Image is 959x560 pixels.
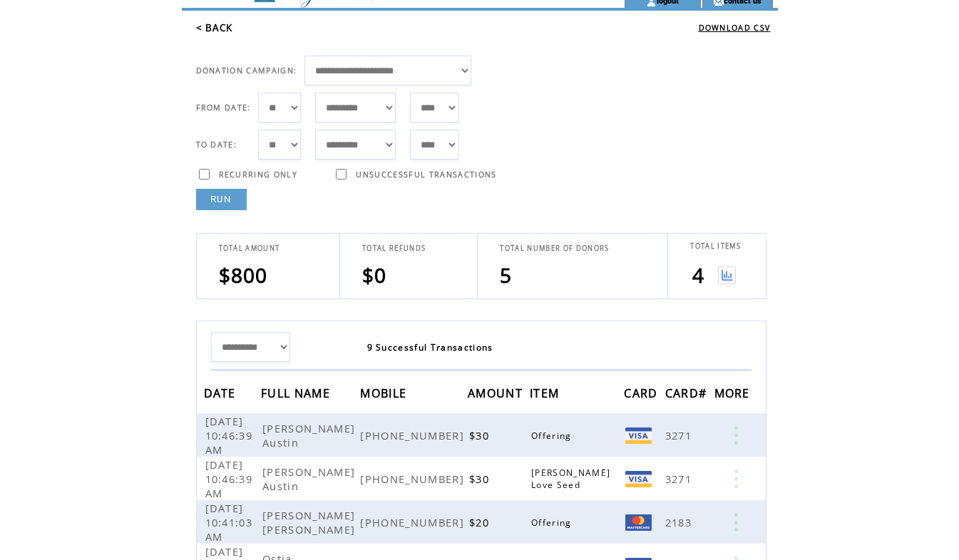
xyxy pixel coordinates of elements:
span: TOTAL ITEMS [690,242,741,251]
span: MORE [714,382,754,408]
span: TOTAL AMOUNT [219,244,280,253]
span: RECURRING ONLY [219,170,298,180]
a: CARD# [665,388,711,397]
span: 5 [500,261,512,289]
span: $30 [469,428,493,442]
img: Mastercard [625,514,652,531]
span: CARD# [665,382,711,408]
a: ITEM [530,388,563,397]
span: 2183 [665,515,695,529]
a: AMOUNT [468,388,526,397]
span: TO DATE: [196,140,237,150]
span: 4 [692,261,704,289]
span: DATE [204,382,240,408]
a: < BACK [196,21,233,34]
a: DOWNLOAD CSV [699,23,771,33]
span: [PHONE_NUMBER] [360,472,468,486]
span: FROM DATE: [196,103,251,113]
span: 3271 [665,472,695,486]
span: [DATE] 10:41:03 AM [205,501,253,544]
span: [PHONE_NUMBER] [360,515,468,529]
img: Visa [625,471,652,487]
span: [DATE] 10:46:39 AM [205,457,253,500]
span: $800 [219,261,268,289]
a: DATE [204,388,240,397]
span: [PERSON_NAME] Love Seed [531,467,610,491]
span: MOBILE [360,382,410,408]
span: [PERSON_NAME] Austin [262,421,355,450]
span: FULL NAME [261,382,334,408]
span: Offering [531,517,575,529]
span: DONATION CAMPAIGN: [196,66,297,76]
a: RUN [196,189,247,210]
span: 3271 [665,428,695,442]
a: MOBILE [360,388,410,397]
span: UNSUCCESSFUL TRANSACTIONS [356,170,496,180]
span: CARD [624,382,661,408]
span: $20 [469,515,493,529]
a: CARD [624,388,661,397]
span: 9 Successful Transactions [367,341,493,353]
span: [PERSON_NAME] Austin [262,465,355,493]
span: Offering [531,430,575,442]
span: [PHONE_NUMBER] [360,428,468,442]
a: FULL NAME [261,388,334,397]
span: AMOUNT [468,382,526,408]
span: [DATE] 10:46:39 AM [205,414,253,457]
span: TOTAL NUMBER OF DONORS [500,244,609,253]
span: $0 [362,261,387,289]
img: Visa [625,427,652,444]
span: [PERSON_NAME] [PERSON_NAME] [262,508,359,536]
span: $30 [469,472,493,486]
span: TOTAL REFUNDS [362,244,426,253]
span: ITEM [530,382,563,408]
img: View graph [718,266,736,284]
